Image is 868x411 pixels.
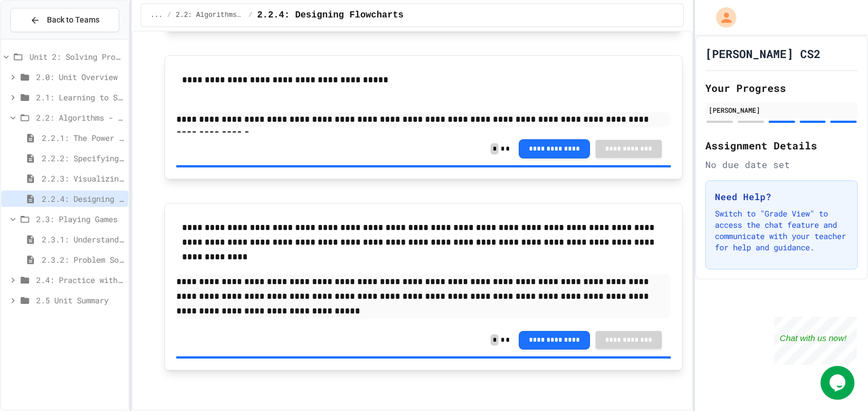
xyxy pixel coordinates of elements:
[36,91,124,103] span: 2.1: Learning to Solve Hard Problems
[705,46,821,61] h1: [PERSON_NAME] CS2
[36,274,124,286] span: 2.4: Practice with Algorithms
[42,132,124,144] span: 2.2.1: The Power of Algorithms
[821,366,857,400] iframe: chat widget
[715,190,848,204] h3: Need Help?
[36,112,124,123] span: 2.2: Algorithms - from Pseudocode to Flowcharts
[705,80,858,96] h2: Your Progress
[774,317,857,365] iframe: chat widget
[29,51,124,63] span: Unit 2: Solving Problems in Computer Science
[715,208,848,253] p: Switch to "Grade View" to access the chat feature and communicate with your teacher for help and ...
[42,233,124,245] span: 2.3.1: Understanding Games with Flowcharts
[42,173,124,184] span: 2.2.3: Visualizing Logic with Flowcharts
[249,11,253,20] span: /
[36,71,124,83] span: 2.0: Unit Overview
[36,294,124,306] span: 2.5 Unit Summary
[150,11,163,20] span: ...
[167,11,171,20] span: /
[257,8,403,22] span: 2.2.4: Designing Flowcharts
[704,5,739,30] div: My Account
[42,193,124,205] span: 2.2.4: Designing Flowcharts
[705,138,858,153] h2: Assignment Details
[705,158,858,171] div: No due date set
[47,14,99,26] span: Back to Teams
[709,105,854,115] div: [PERSON_NAME]
[42,152,124,164] span: 2.2.2: Specifying Ideas with Pseudocode
[176,11,244,20] span: 2.2: Algorithms - from Pseudocode to Flowcharts
[10,8,119,32] button: Back to Teams
[42,254,124,266] span: 2.3.2: Problem Solving Reflection
[36,213,124,225] span: 2.3: Playing Games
